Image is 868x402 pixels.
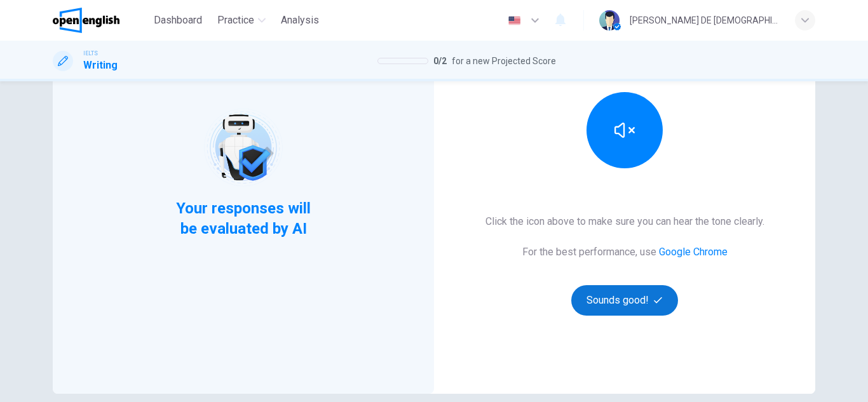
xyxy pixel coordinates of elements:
h6: For the best performance, use [522,245,728,260]
h1: Writing [83,58,118,73]
button: Sounds good! [571,285,678,316]
a: OpenEnglish logo [53,8,149,33]
button: Practice [212,9,271,32]
span: Dashboard [154,13,202,28]
span: 0 / 2 [433,53,447,69]
h6: Click the icon above to make sure you can hear the tone clearly. [485,214,764,229]
img: robot icon [203,107,283,188]
span: Analysis [281,13,319,28]
a: Google Chrome [659,246,728,258]
span: Your responses will be evaluated by AI [166,198,321,239]
button: Analysis [276,9,324,32]
span: IELTS [83,49,98,58]
button: Dashboard [149,9,207,32]
span: Practice [217,13,254,28]
img: en [506,16,522,25]
img: Profile picture [599,10,620,30]
div: [PERSON_NAME] DE [DEMOGRAPHIC_DATA][PERSON_NAME] [630,13,780,28]
img: OpenEnglish logo [53,8,119,33]
span: for a new Projected Score [452,53,556,69]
